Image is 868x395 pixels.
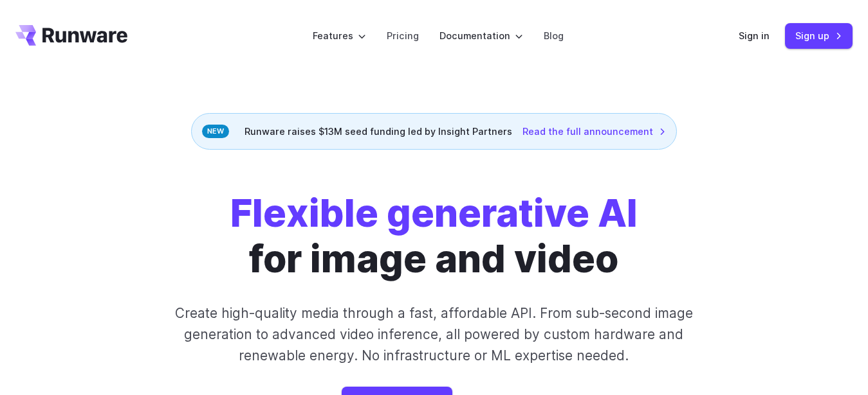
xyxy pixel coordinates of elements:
[387,28,419,43] a: Pricing
[191,113,677,150] div: Runware raises $13M seed funding led by Insight Partners
[313,28,366,43] label: Features
[230,191,638,282] h1: for image and video
[439,28,523,43] label: Documentation
[522,124,666,139] a: Read the full announcement
[739,28,770,43] a: Sign in
[230,190,638,236] strong: Flexible generative AI
[15,25,127,46] a: Go to /
[544,28,564,43] a: Blog
[785,23,853,48] a: Sign up
[166,303,702,367] p: Create high-quality media through a fast, affordable API. From sub-second image generation to adv...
